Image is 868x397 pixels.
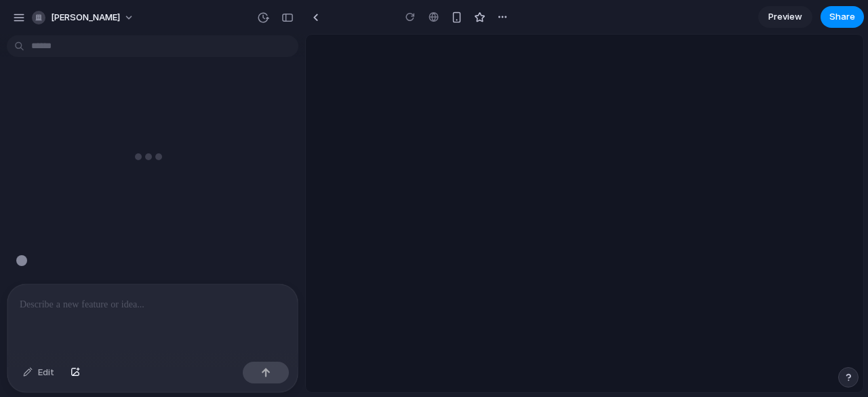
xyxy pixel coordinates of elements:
button: [PERSON_NAME] [26,7,141,29]
span: Share [829,10,855,24]
a: Preview [758,6,812,28]
span: Preview [768,10,802,24]
span: [PERSON_NAME] [51,11,120,24]
button: Share [821,6,864,28]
